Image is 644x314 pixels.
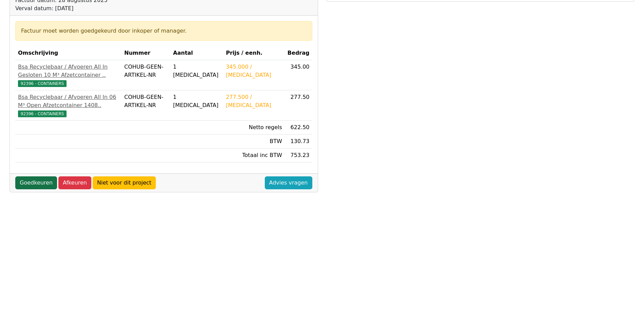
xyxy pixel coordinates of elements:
th: Aantal [170,46,223,60]
td: 622.50 [285,121,312,135]
th: Bedrag [285,46,312,60]
a: Advies vragen [265,176,312,189]
td: 130.73 [285,135,312,149]
td: Netto regels [223,121,284,135]
div: 1 [MEDICAL_DATA] [173,63,221,79]
div: Factuur moet worden goedgekeurd door inkoper of manager. [21,27,307,35]
th: Prijs / eenh. [223,46,284,60]
td: Totaal inc BTW [223,149,284,162]
td: COHUB-GEEN-ARTIKEL-NR [122,90,170,121]
div: 277.500 / [MEDICAL_DATA] [226,93,282,109]
span: 92396 - CONTAINERS [18,80,67,87]
div: 1 [MEDICAL_DATA] [173,93,221,109]
span: 92396 - CONTAINERS [18,110,67,117]
a: Afkeuren [58,176,91,189]
div: 345.000 / [MEDICAL_DATA] [226,63,282,79]
th: Nummer [122,46,170,60]
div: Verval datum: [DATE] [15,4,192,13]
td: 753.23 [285,149,312,162]
a: Goedkeuren [15,176,57,189]
td: COHUB-GEEN-ARTIKEL-NR [122,60,170,90]
a: Bsa Recyclebaar / Afvoeren All In 06 M³ Open Afzetcontainer 1408..92396 - CONTAINERS [18,93,119,118]
a: Niet voor dit project [93,176,156,189]
td: BTW [223,135,284,149]
td: 277.50 [285,90,312,121]
th: Omschrijving [15,46,122,60]
td: 345.00 [285,60,312,90]
div: Bsa Recyclebaar / Afvoeren All In Gesloten 10 M³ Afzetcontainer .. [18,63,119,79]
div: Bsa Recyclebaar / Afvoeren All In 06 M³ Open Afzetcontainer 1408.. [18,93,119,109]
a: Bsa Recyclebaar / Afvoeren All In Gesloten 10 M³ Afzetcontainer ..92396 - CONTAINERS [18,63,119,87]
